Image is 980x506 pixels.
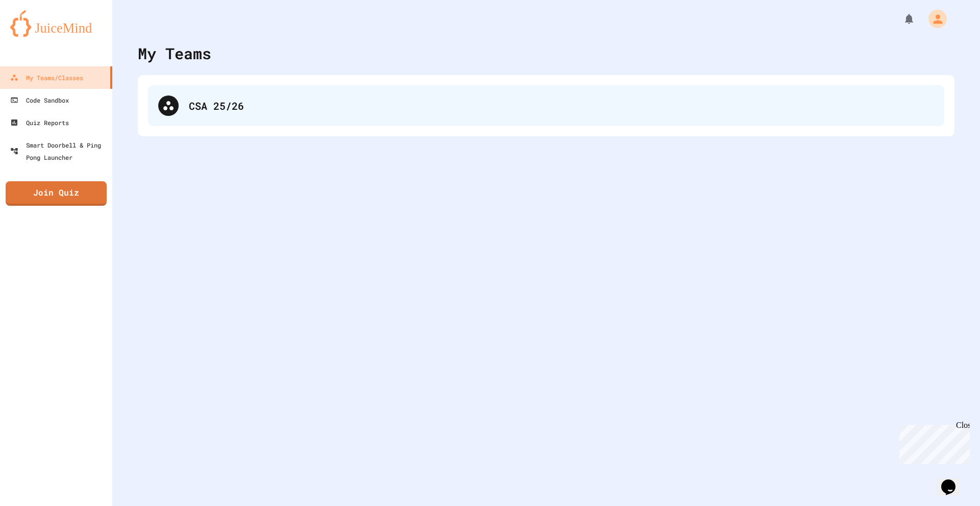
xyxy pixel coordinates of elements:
iframe: chat widget [937,465,970,496]
div: My Teams/Classes [10,71,83,84]
div: Chat with us now!Close [4,4,70,65]
div: Quiz Reports [10,116,69,129]
div: Code Sandbox [10,94,69,106]
div: My Account [918,7,949,31]
div: My Notifications [884,10,918,28]
div: My Teams [138,42,211,65]
div: CSA 25/26 [189,98,934,113]
a: Join Quiz [6,181,107,206]
div: CSA 25/26 [148,85,944,126]
iframe: chat widget [895,421,970,464]
img: logo-orange.svg [10,10,102,37]
div: Smart Doorbell & Ping Pong Launcher [10,139,108,163]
